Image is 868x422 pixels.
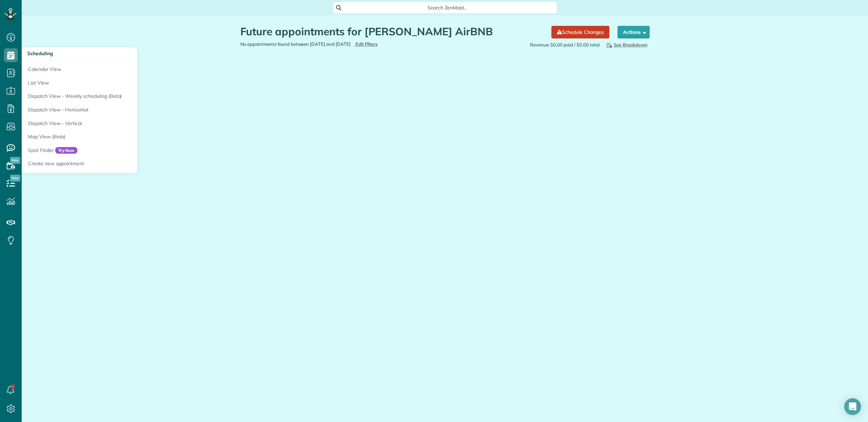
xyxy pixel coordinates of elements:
[22,89,197,103] a: Dispatch View - Weekly scheduling (Beta)
[22,103,197,117] a: Dispatch View - Horizontal
[551,26,609,38] a: Schedule Changes
[10,175,20,182] span: New
[605,42,648,48] span: See Breakdown
[235,41,445,48] div: No appointments found between [DATE] and [DATE]
[22,117,197,130] a: Dispatch View - Vertical
[355,41,378,47] span: Edit Filters
[844,398,861,415] div: Open Intercom Messenger
[27,50,53,57] span: Scheduling
[22,144,197,157] a: Spot FinderTry Now
[240,26,546,37] h1: Future appointments for [PERSON_NAME] AirBNB
[618,26,650,38] button: Actions
[55,147,78,154] span: Try Now
[22,157,197,173] a: Create new appointment
[22,76,197,90] a: List View
[22,60,197,76] a: Calendar View
[354,41,378,47] a: Edit Filters
[603,41,650,49] button: See Breakdown
[530,42,600,48] span: Revenue: $0.00 paid / $0.00 total
[10,157,20,164] span: New
[22,130,197,144] a: Map View (Beta)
